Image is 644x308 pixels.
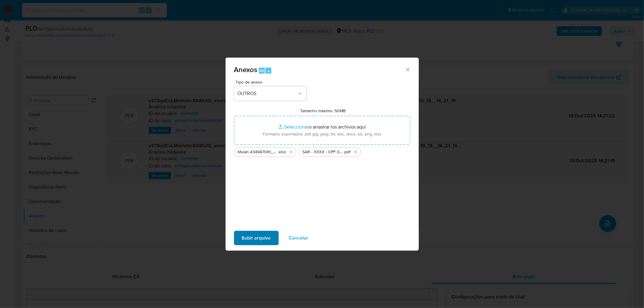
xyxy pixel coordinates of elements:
button: Eliminar Mulan 434947061_2025_10_13_08_07_06.xlsx [287,148,295,156]
span: Subir arquivo [242,231,271,245]
span: .pdf [344,149,351,155]
span: Anexos [234,64,258,75]
span: Mulan 434947061_2025_10_13_08_07_06 [238,149,278,155]
button: Cancelar [281,231,316,245]
span: Alt [259,68,264,74]
button: Cerrar [405,67,410,72]
ul: Archivos seleccionados [234,145,410,157]
span: OUTROS [238,90,297,97]
button: Subir arquivo [234,231,279,245]
span: Tipo de anexo [235,80,308,84]
label: Tamanho máximo: 50MB [300,108,346,113]
span: .xlsx [278,149,286,155]
span: a [268,68,270,74]
span: SAR - XXXX - CPF 05186795194 - [PERSON_NAME] [PERSON_NAME] JUNIOR [303,149,344,155]
span: Cancelar [289,231,309,245]
button: OUTROS [234,86,306,101]
button: Eliminar SAR - XXXX - CPF 05186795194 - JERFFERSON DOMINGOS CLETO JUNIOR.pdf [352,148,359,156]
